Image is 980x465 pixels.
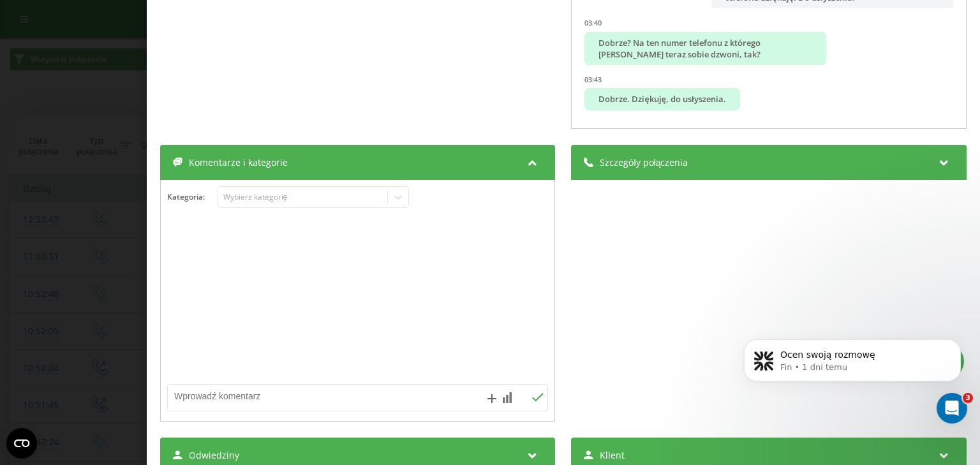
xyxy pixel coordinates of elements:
[600,449,625,462] span: Klient
[963,393,973,403] span: 3
[167,193,218,202] h4: Kategoria :
[937,393,967,424] iframe: Intercom live chat
[585,88,740,110] div: Dobrze. Dziękuję, do usłyszenia.
[585,32,826,65] div: Dobrze? Na ten numer telefonu z którego [PERSON_NAME] teraz sobie dzwoni, tak?
[189,449,239,462] span: Odwiedziny
[725,313,980,431] iframe: Intercom notifications wiadomość
[600,156,688,169] span: Szczegóły połączenia
[585,75,602,84] div: 03:43
[223,192,383,202] div: Wybierz kategorię
[6,428,37,459] button: Open CMP widget
[189,156,288,169] span: Komentarze i kategorie
[585,18,602,27] div: 03:40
